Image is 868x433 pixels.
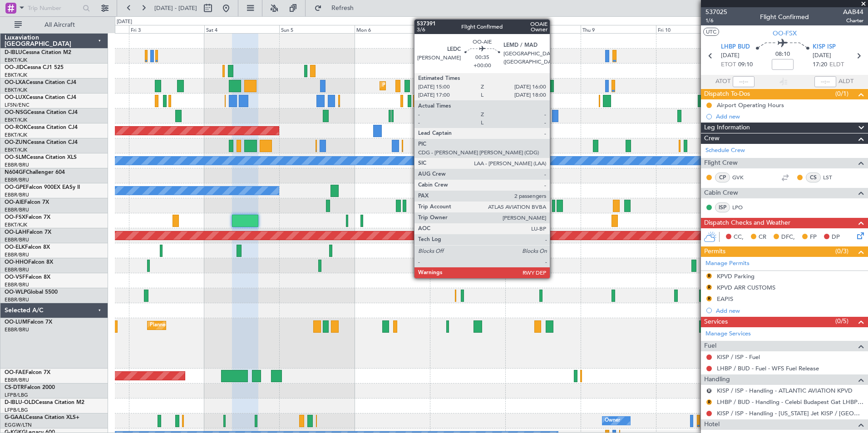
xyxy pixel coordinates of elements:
[5,215,50,220] a: OO-FSXFalcon 7X
[355,25,430,33] div: Mon 6
[823,173,843,182] a: LST
[721,60,736,69] span: ETOT
[5,162,29,168] a: EBBR/BRU
[704,133,720,144] span: Crew
[835,246,848,256] span: (0/3)
[324,5,362,11] span: Refresh
[5,245,50,250] a: OO-ELKFalcon 8X
[5,320,52,325] a: OO-LUMFalcon 7X
[705,146,745,155] a: Schedule Crew
[704,317,728,327] span: Services
[310,1,365,15] button: Refresh
[705,330,751,339] a: Manage Services
[5,275,25,280] span: OO-VSF
[843,17,863,25] span: Charter
[781,233,795,242] span: DFC,
[704,374,730,385] span: Handling
[5,87,27,93] a: EBKT/KJK
[5,281,29,288] a: EBBR/BRU
[715,202,730,212] div: ISP
[813,60,827,69] span: 17:20
[706,399,712,405] button: R
[704,218,790,228] span: Dispatch Checks and Weather
[5,385,24,390] span: CS-DTR
[5,125,27,130] span: OO-ROK
[843,7,863,17] span: AAB44
[5,275,50,280] a: OO-VSFFalcon 8X
[204,25,280,33] div: Sat 4
[5,392,28,399] a: LFPB/LBG
[28,1,80,15] input: Trip Number
[505,25,581,33] div: Wed 8
[705,259,750,268] a: Manage Permits
[5,200,49,205] a: OO-AIEFalcon 7X
[5,125,78,130] a: OO-ROKCessna Citation CJ4
[5,370,50,375] a: OO-FAEFalcon 7X
[656,25,731,33] div: Fri 10
[5,117,27,123] a: EBKT/KJK
[5,370,25,375] span: OO-FAE
[715,172,730,182] div: CP
[5,170,65,175] a: N604GFChallenger 604
[5,95,76,100] a: OO-LUXCessna Citation CJ4
[129,25,204,33] div: Fri 3
[732,203,753,212] a: LPO
[704,158,738,168] span: Flight Crew
[5,177,29,183] a: EBBR/BRU
[5,385,55,390] a: CS-DTRFalcon 2000
[717,272,755,280] div: KPVD Parking
[5,140,78,145] a: OO-ZUNCessna Citation CJ4
[5,110,78,115] a: OO-NSGCessna Citation CJ4
[24,22,96,28] span: All Aircraft
[5,50,22,55] span: D-IBLU
[5,400,35,405] span: D-IBLU-OLD
[5,230,26,235] span: OO-LAH
[5,236,29,243] a: EBBR/BRU
[706,388,712,394] button: R
[5,155,26,160] span: OO-SLM
[5,221,27,228] a: EBKT/KJK
[382,79,488,93] div: Planned Maint Kortrijk-[GEOGRAPHIC_DATA]
[717,398,863,406] a: LHBP / BUD - Handling - Celebi Budapest Gat LHBP / BUD
[430,25,505,33] div: Tue 7
[716,307,863,315] div: Add new
[5,290,27,295] span: OO-WLP
[704,89,750,99] span: Dispatch To-Dos
[5,72,27,79] a: EBKT/KJK
[5,110,27,115] span: OO-NSG
[717,409,863,417] a: KISP / ISP - Handling - [US_STATE] Jet KISP / [GEOGRAPHIC_DATA]
[760,12,809,22] div: Flight Confirmed
[5,155,77,160] a: OO-SLMCessna Citation XLS
[605,414,620,428] div: Owner
[835,316,848,326] span: (0/5)
[706,285,712,290] button: R
[5,140,27,145] span: OO-ZUN
[154,4,197,12] span: [DATE] - [DATE]
[5,185,26,190] span: OO-GPE
[5,230,51,235] a: OO-LAHFalcon 7X
[5,400,84,405] a: D-IBLU-OLDCessna Citation M2
[717,364,819,372] a: LHBP / BUD - Fuel - WFS Fuel Release
[838,77,853,86] span: ALDT
[704,188,738,198] span: Cabin Crew
[773,29,797,38] span: OO-FSX
[813,43,836,52] span: KISP ISP
[5,407,28,413] a: LFPB/LBG
[5,320,27,325] span: OO-LUM
[835,89,848,98] span: (0/1)
[5,200,24,205] span: OO-AIE
[10,18,99,32] button: All Aircraft
[704,341,716,351] span: Fuel
[5,95,26,100] span: OO-LUX
[5,415,25,420] span: G-GAAL
[717,387,853,394] a: KISP / ISP - Handling - ATLANTIC AVIATION KPVD
[5,57,27,64] a: EBKT/KJK
[733,76,755,87] input: --:--
[5,50,71,55] a: D-IBLUCessna Citation M2
[5,422,32,428] a: EGGW/LTN
[715,77,730,86] span: ATOT
[5,415,79,420] a: G-GAALCessna Citation XLS+
[5,132,27,138] a: EBKT/KJK
[5,260,53,265] a: OO-HHOFalcon 8X
[5,65,24,70] span: OO-JID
